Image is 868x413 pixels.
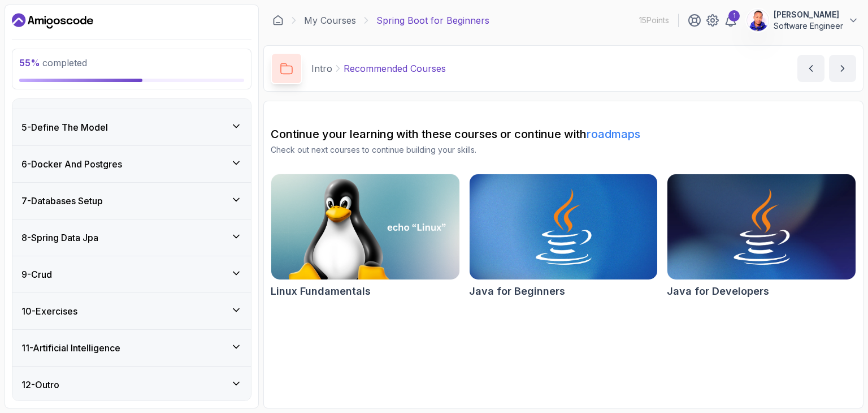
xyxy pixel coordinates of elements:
a: Java for Developers cardJava for Developers [667,174,856,299]
p: Recommended Courses [344,62,446,75]
h3: 12 - Outro [21,378,59,392]
p: Spring Boot for Beginners [376,14,489,27]
a: Dashboard [12,12,93,30]
button: next content [829,55,856,82]
img: Java for Developers card [667,174,856,279]
button: 6-Docker And Postgres [12,146,251,182]
img: user profile image [747,10,769,31]
h3: 9 - Crud [21,268,52,281]
button: user profile image[PERSON_NAME]Software Engineer [747,9,859,32]
button: 8-Spring Data Jpa [12,220,251,256]
button: 12-Outro [12,367,251,403]
a: Java for Beginners cardJava for Beginners [469,174,658,299]
button: previous content [797,55,824,82]
button: 11-Artificial Intelligence [12,330,251,366]
a: 1 [724,14,737,27]
h2: Linux Fundamentals [271,283,371,299]
h3: 5 - Define The Model [21,121,108,134]
a: Dashboard [272,15,284,26]
a: Linux Fundamentals cardLinux Fundamentals [271,174,460,299]
h2: Java for Beginners [469,283,565,299]
span: completed [19,57,87,68]
p: Check out next courses to continue building your skills. [271,144,856,156]
h3: 11 - Artificial Intelligence [21,341,120,355]
button: 9-Crud [12,256,251,292]
h2: Java for Developers [667,283,769,299]
p: 15 Points [639,15,669,26]
h3: 7 - Databases Setup [21,194,103,208]
h2: Continue your learning with these courses or continue with [271,126,856,142]
div: 1 [728,10,740,21]
h3: 10 - Exercises [21,304,77,318]
img: Java for Beginners card [470,174,658,279]
button: 10-Exercises [12,293,251,329]
img: Linux Fundamentals card [271,174,459,279]
h3: 8 - Spring Data Jpa [21,231,98,244]
button: 7-Databases Setup [12,183,251,219]
a: roadmaps [587,127,640,141]
a: My Courses [304,14,356,27]
p: Intro [311,62,332,75]
span: 55 % [19,57,40,68]
p: Software Engineer [774,20,843,32]
p: [PERSON_NAME] [774,9,843,20]
h3: 6 - Docker And Postgres [21,157,122,171]
button: 5-Define The Model [12,109,251,145]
